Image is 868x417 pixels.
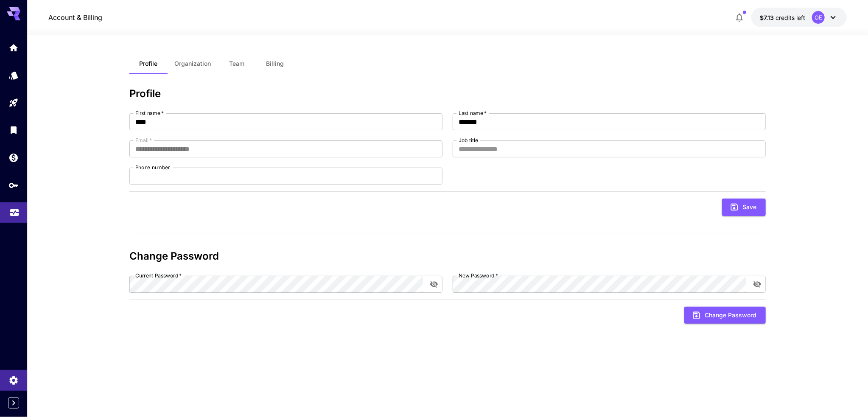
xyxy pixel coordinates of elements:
div: Wallet [8,152,19,163]
h3: Change Password [129,250,766,262]
button: Expand sidebar [8,397,19,409]
label: Last name [459,109,487,117]
span: Organization [174,60,211,67]
div: Home [8,42,19,53]
button: toggle password visibility [750,277,765,292]
span: $7.13 [760,14,776,21]
span: Team [229,60,244,67]
label: First name [135,109,164,117]
button: Change Password [684,307,766,324]
div: Settings [8,375,19,386]
div: OE [812,11,825,24]
div: Models [8,70,19,81]
div: API Keys [8,180,19,190]
div: $7.1309 [760,13,805,22]
div: Playground [8,98,19,108]
button: toggle password visibility [426,277,442,292]
nav: breadcrumb [48,12,102,22]
span: credits left [776,14,805,21]
div: Usage [9,205,20,216]
a: Account & Billing [48,12,102,22]
h3: Profile [129,88,766,100]
div: Library [8,125,19,135]
span: Profile [140,60,158,67]
label: Current Password [135,272,182,279]
label: New Password [459,272,498,279]
button: $7.1309OE [751,8,847,27]
label: Email [135,137,152,144]
span: Billing [266,60,284,67]
label: Job title [459,137,478,144]
label: Phone number [135,164,170,171]
button: Save [722,199,766,216]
